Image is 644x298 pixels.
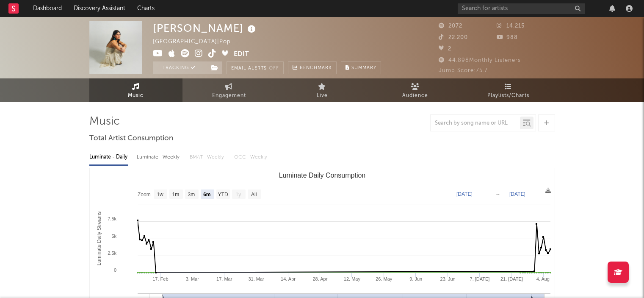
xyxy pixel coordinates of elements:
[458,3,585,14] input: Search for artists
[288,61,337,74] a: Benchmark
[409,276,422,281] text: 9. Jun
[212,91,246,101] span: Engagement
[157,192,163,198] text: 1w
[137,150,181,164] div: Luminate - Weekly
[108,251,116,256] text: 2.5k
[218,192,228,198] text: YTD
[248,276,264,281] text: 31. Mar
[312,276,327,281] text: 28. Apr
[89,78,182,102] a: Music
[317,91,328,101] span: Live
[439,46,451,52] span: 2
[439,68,488,73] span: Jump Score: 75.7
[188,192,195,198] text: 3m
[234,49,249,60] button: Edit
[341,61,381,74] button: Summary
[439,58,521,63] span: 44.898 Monthly Listeners
[227,61,284,74] button: Email AlertsOff
[111,234,116,239] text: 5k
[487,91,529,101] span: Playlists/Charts
[153,61,206,74] button: Tracking
[203,192,210,198] text: 6m
[281,276,296,281] text: 14. Apr
[276,78,369,102] a: Live
[128,91,144,101] span: Music
[456,191,473,197] text: [DATE]
[251,192,256,198] text: All
[431,120,520,127] input: Search by song name or URL
[439,23,462,29] span: 2072
[536,276,549,281] text: 4. Aug
[343,276,360,281] text: 12. May
[182,78,276,102] a: Engagement
[138,192,151,198] text: Zoom
[113,267,116,273] text: 0
[497,23,525,29] span: 14.215
[153,37,240,47] div: [GEOGRAPHIC_DATA] | Pop
[351,66,376,70] span: Summary
[152,276,168,281] text: 17. Feb
[440,276,455,281] text: 23. Jun
[495,191,500,197] text: →
[462,78,555,102] a: Playlists/Charts
[89,134,173,144] span: Total Artist Consumption
[172,192,179,198] text: 1m
[376,276,392,281] text: 26. May
[300,63,332,73] span: Benchmark
[89,150,128,164] div: Luminate - Daily
[279,172,365,179] text: Luminate Daily Consumption
[235,192,241,198] text: 1y
[497,35,518,40] span: 988
[185,276,199,281] text: 3. Mar
[153,21,258,35] div: [PERSON_NAME]
[269,66,279,71] em: Off
[369,78,462,102] a: Audience
[216,276,232,281] text: 17. Mar
[509,191,525,197] text: [DATE]
[500,276,522,281] text: 21. [DATE]
[402,91,428,101] span: Audience
[470,276,489,281] text: 7. [DATE]
[108,216,116,221] text: 7.5k
[439,35,468,40] span: 22.200
[96,212,102,265] text: Luminate Daily Streams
